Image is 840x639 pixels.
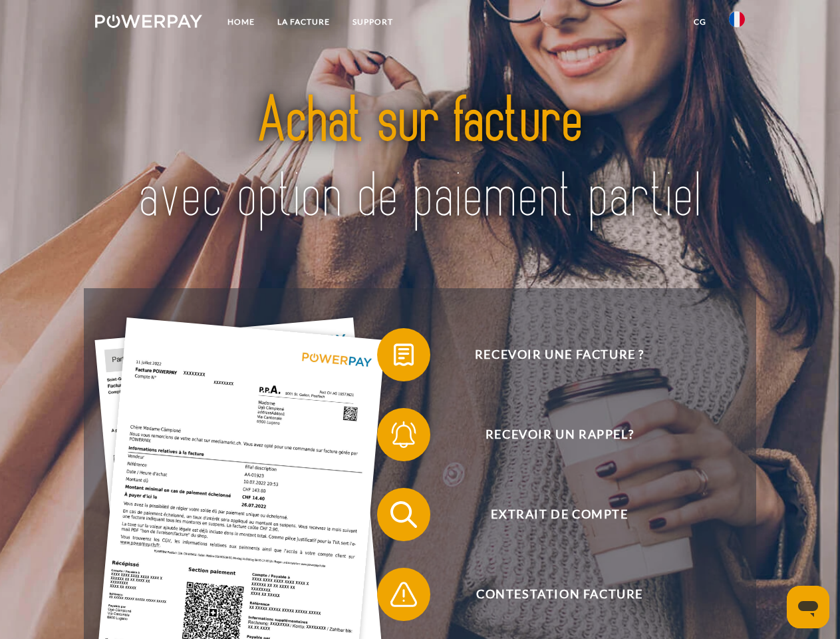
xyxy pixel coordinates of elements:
span: Contestation Facture [396,568,722,621]
button: Recevoir un rappel? [377,408,723,461]
a: LA FACTURE [266,10,341,34]
span: Recevoir un rappel? [396,408,722,461]
img: qb_warning.svg [387,578,420,611]
button: Contestation Facture [377,568,723,621]
a: Home [216,10,266,34]
img: title-powerpay_fr.svg [127,64,713,255]
img: logo-powerpay-white.svg [95,15,202,28]
span: Extrait de compte [396,488,722,541]
button: Extrait de compte [377,488,723,541]
iframe: Bouton de lancement de la fenêtre de messagerie [787,586,829,628]
img: qb_search.svg [387,498,420,531]
img: qb_bell.svg [387,418,420,451]
img: qb_bill.svg [387,338,420,371]
a: CG [682,10,718,34]
a: Support [341,10,404,34]
img: fr [729,11,745,27]
button: Recevoir une facture ? [377,328,723,381]
span: Recevoir une facture ? [396,328,722,381]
